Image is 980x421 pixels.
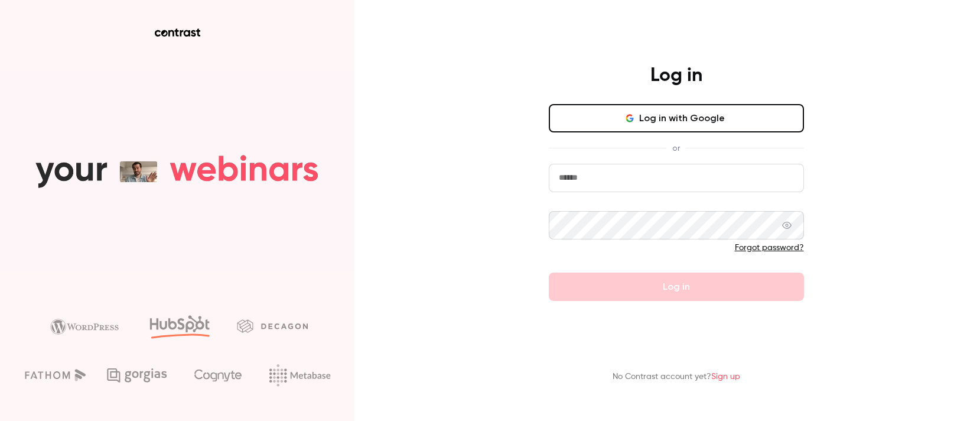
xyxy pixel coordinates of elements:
[237,319,308,332] img: decagon
[666,142,686,154] span: or
[549,104,804,132] button: Log in with Google
[613,371,740,383] p: No Contrast account yet?
[711,373,740,381] a: Sign up
[650,64,702,88] h4: Log in
[735,244,804,252] a: Forgot password?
